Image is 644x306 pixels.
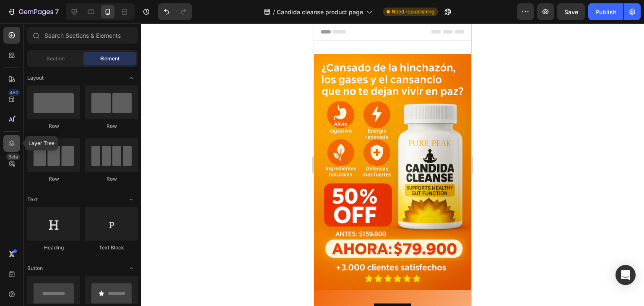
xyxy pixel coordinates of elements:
[557,3,585,20] button: Save
[564,8,578,16] span: Save
[27,175,80,183] div: Row
[3,3,62,20] button: 7
[60,280,97,301] button: <p>Button</p>
[27,122,80,130] div: Row
[85,244,138,252] div: Text Block
[125,193,138,206] span: Toggle open
[27,244,80,252] div: Heading
[314,23,471,306] iframe: Design area
[273,8,275,16] span: /
[47,55,65,62] span: Section
[100,55,119,62] span: Element
[85,122,138,130] div: Row
[6,153,20,160] div: Beta
[125,71,138,85] span: Toggle open
[8,89,20,96] div: 450
[27,265,43,272] span: Button
[27,196,38,203] span: Text
[55,7,59,17] p: 7
[392,8,434,16] span: Need republishing
[85,175,138,183] div: Row
[588,3,623,20] button: Publish
[27,27,138,44] input: Search Sections & Elements
[277,8,363,16] span: Candida cleanse product page
[27,74,44,82] span: Layout
[125,262,138,275] span: Toggle open
[615,265,636,285] div: Open Intercom Messenger
[595,8,616,16] div: Publish
[158,3,192,20] div: Undo/Redo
